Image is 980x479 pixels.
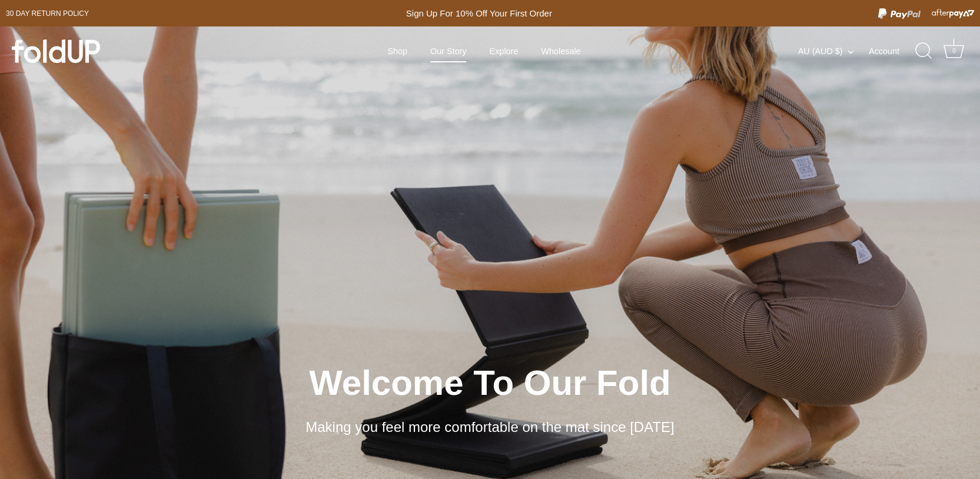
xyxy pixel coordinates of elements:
a: Our Story [420,40,477,62]
a: Shop [377,40,417,62]
p: Making you feel more comfortable on the mat since [DATE] [243,417,738,438]
button: AU (AUD $) [798,46,866,56]
div: Primary navigation [358,40,610,62]
div: 0 [948,45,960,57]
h1: Welcome To Our Fold [53,361,927,405]
img: foldUP [12,39,100,63]
a: Account [869,44,920,58]
a: Cart [941,38,967,64]
a: Explore [479,40,528,62]
a: foldUP [12,39,182,63]
a: Wholesale [531,40,591,62]
a: 30 day Return policy [6,6,89,21]
a: Search [911,38,937,64]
